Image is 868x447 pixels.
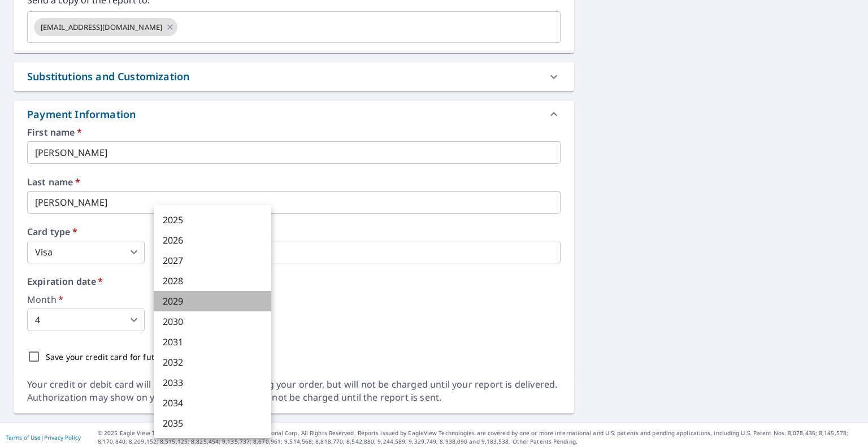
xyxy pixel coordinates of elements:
[154,372,271,393] li: 2033
[154,230,271,250] li: 2026
[154,250,271,271] li: 2027
[154,332,271,352] li: 2031
[154,271,271,291] li: 2028
[154,413,271,433] li: 2035
[154,352,271,372] li: 2032
[154,210,271,230] li: 2025
[154,311,271,332] li: 2030
[154,291,271,311] li: 2029
[154,393,271,413] li: 2034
